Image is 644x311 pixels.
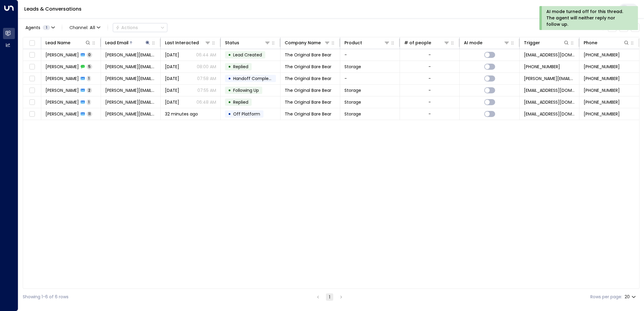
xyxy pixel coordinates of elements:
[340,49,400,61] td: -
[344,99,361,105] span: Storage
[105,75,156,82] span: shari@theoriginalbarebear.com
[165,111,198,117] span: 32 minutes ago
[524,75,575,82] span: shari.carlson@gmail.com
[584,75,620,82] span: +447594175474
[524,39,569,46] div: Trigger
[428,64,431,70] div: -
[165,52,179,58] span: Jul 24, 2025
[43,25,50,30] span: 1
[285,52,331,58] span: The Original Bare Bear
[233,52,262,58] span: Lead Created
[23,23,57,32] button: Agents1
[590,294,622,300] label: Rows per page:
[165,75,179,82] span: Aug 06, 2025
[285,64,331,70] span: The Original Bare Bear
[285,87,331,93] span: The Original Bare Bear
[228,109,231,119] div: •
[87,111,92,116] span: 11
[28,51,36,59] span: Toggle select row
[344,39,390,46] div: Product
[28,87,36,94] span: Toggle select row
[87,64,92,69] span: 5
[45,64,79,70] span: Shari Carlson
[584,52,620,58] span: +447594175474
[87,99,91,105] span: 1
[45,39,91,46] div: Lead Name
[28,110,36,118] span: Toggle select row
[165,87,179,93] span: Aug 05, 2025
[45,99,79,105] span: Shari Carlson
[326,293,333,301] button: page 1
[196,99,216,105] p: 06:48 AM
[23,294,69,300] div: Showing 1-6 of 6 rows
[197,75,216,82] p: 07:58 AM
[105,39,129,46] div: Lead Email
[524,39,540,46] div: Trigger
[464,39,482,46] div: AI mode
[464,39,509,46] div: AI mode
[314,293,345,301] nav: pagination navigation
[524,64,560,70] span: +447594175474
[344,111,361,117] span: Storage
[28,39,36,47] span: Toggle select all
[28,75,36,82] span: Toggle select row
[584,87,620,93] span: +447594175474
[285,75,331,82] span: The Original Bare Bear
[285,111,331,117] span: The Original Bare Bear
[87,76,91,81] span: 1
[428,99,431,105] div: -
[228,85,231,95] div: •
[233,87,259,93] span: Following Up
[67,23,103,32] span: Channel:
[24,5,82,12] a: Leads & Conversations
[90,25,95,30] span: All
[584,64,620,70] span: +447594175474
[233,64,248,70] span: Replied
[105,64,156,70] span: shari@theoriginalbarebear.com
[233,111,260,117] span: Off Platform
[67,23,103,32] button: Channel:All
[105,39,151,46] div: Lead Email
[45,111,79,117] span: Shari Carlson
[404,39,450,46] div: # of people
[28,63,36,71] span: Toggle select row
[196,52,216,58] p: 06:44 AM
[105,52,156,58] span: shari@theoriginalbarebear.com
[285,39,330,46] div: Company Name
[113,23,167,32] div: Button group with a nested menu
[428,111,431,117] div: -
[233,75,276,82] span: Handoff Completed
[344,87,361,93] span: Storage
[28,99,36,106] span: Toggle select row
[197,87,216,93] p: 07:55 AM
[45,75,79,82] span: Shari Carlson
[116,25,138,30] div: Actions
[165,39,199,46] div: Last Interacted
[584,39,629,46] div: Phone
[524,87,575,93] span: leads@space-station.co.uk
[165,39,210,46] div: Last Interacted
[45,87,79,93] span: Shari Carlson
[285,39,321,46] div: Company Name
[87,88,92,93] span: 2
[228,73,231,84] div: •
[25,25,40,30] span: Agents
[584,39,597,46] div: Phone
[165,99,179,105] span: Jul 24, 2025
[428,75,431,82] div: -
[165,64,179,70] span: Aug 06, 2025
[87,52,92,57] span: 0
[344,39,362,46] div: Product
[546,8,630,28] div: AI mode turned off for this thread. The agent will neither reply nor follow up.
[428,52,431,58] div: -
[233,99,248,105] span: Replied
[524,52,575,58] span: leads@space-station.co.uk
[105,99,156,105] span: shari@theoriginalbarebear.com
[197,64,216,70] p: 08:00 AM
[344,64,361,70] span: Storage
[404,39,431,46] div: # of people
[228,62,231,72] div: •
[584,99,620,105] span: +447594175474
[45,52,79,58] span: Shari Carlson
[228,97,231,107] div: •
